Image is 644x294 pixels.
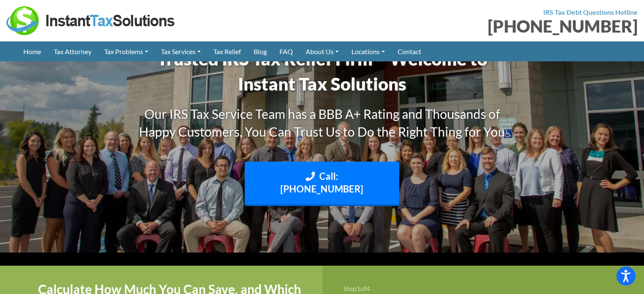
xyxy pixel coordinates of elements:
a: FAQ [273,41,299,61]
div: [PHONE_NUMBER] [329,18,638,35]
a: Locations [345,41,391,61]
a: Tax Problems [98,41,155,61]
a: Contact [391,41,428,61]
img: Instant Tax Solutions Logo [6,6,176,35]
a: Home [17,41,47,61]
span: 1 [357,284,360,292]
span: 4 [366,284,370,292]
a: Tax Relief [207,41,247,61]
h3: Step of [343,285,623,292]
a: Instant Tax Solutions Logo [6,16,176,24]
a: Tax Attorney [47,41,98,61]
a: Blog [247,41,273,61]
h3: Our IRS Tax Service Team has a BBB A+ Rating and Thousands of Happy Customers, You Can Trust Us t... [127,105,517,140]
a: About Us [299,41,345,61]
h1: Trusted IRS Tax Relief Firm – Welcome to Instant Tax Solutions [127,47,517,96]
a: Call: [PHONE_NUMBER] [245,162,400,206]
strong: IRS Tax Debt Questions Hotline [543,8,638,16]
a: Tax Services [155,41,207,61]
